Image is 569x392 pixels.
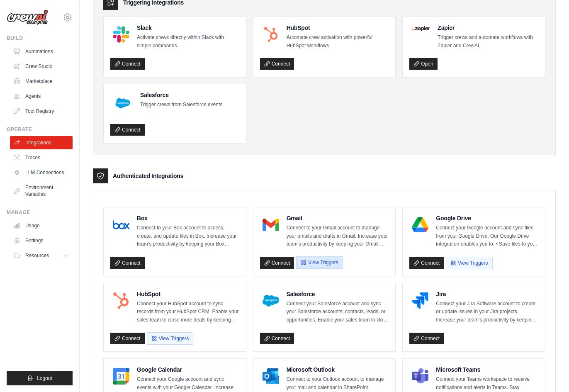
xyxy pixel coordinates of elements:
[296,256,343,269] button: View Triggers
[7,126,73,133] div: Operate
[287,365,389,374] h4: Microsoft Outlook
[10,60,73,73] a: Crew Studio
[412,26,430,31] img: Zapier Logo
[10,151,73,164] a: Traces
[10,75,73,88] a: Marketplace
[446,257,492,269] button: View Triggers
[113,292,129,309] img: HubSpot Logo
[110,257,145,269] a: Connect
[287,290,389,298] h4: Salesforce
[412,292,428,309] img: Jira Logo
[110,58,145,70] a: Connect
[438,24,538,32] h4: Zapier
[110,333,145,344] a: Connect
[7,35,73,41] div: Build
[10,45,73,58] a: Automations
[113,93,133,113] img: Salesforce Logo
[140,91,222,99] h4: Salesforce
[37,375,52,382] span: Logout
[287,34,389,50] p: Automate crew activation with powerful HubSpot workflows
[412,217,428,233] img: Google Drive Logo
[260,257,294,269] a: Connect
[10,166,73,179] a: LLM Connections
[7,10,48,25] img: Logo
[113,217,129,233] img: Box Logo
[7,371,73,385] button: Logout
[436,224,538,248] p: Connect your Google account and sync files from your Google Drive. Our Google Drive integration e...
[263,217,279,233] img: Gmail Logo
[409,257,444,269] a: Connect
[10,181,73,201] a: Environment Variables
[10,219,73,232] a: Usage
[409,333,444,344] a: Connect
[147,332,193,345] button: View Triggers
[137,300,239,324] p: Connect your HubSpot account to sync records from your HubSpot CRM. Enable your sales team to clo...
[137,34,239,50] p: Activate crews directly within Slack with simple commands
[436,214,538,222] h4: Google Drive
[287,224,389,248] p: Connect to your Gmail account to manage your emails and drafts in Gmail. Increase your team’s pro...
[263,368,279,385] img: Microsoft Outlook Logo
[137,365,239,374] h4: Google Calendar
[140,101,222,109] p: Trigger crews from Salesforce events
[7,209,73,216] div: Manage
[110,124,145,136] a: Connect
[113,26,129,43] img: Slack Logo
[10,249,73,262] button: Resources
[260,333,294,344] a: Connect
[137,24,239,32] h4: Slack
[10,234,73,247] a: Settings
[10,90,73,103] a: Agents
[113,172,183,180] h3: Authenticated Integrations
[438,34,538,50] p: Trigger crews and automate workflows with Zapier and CrewAI
[137,290,239,298] h4: HubSpot
[287,214,389,222] h4: Gmail
[10,105,73,118] a: Tool Registry
[436,300,538,324] p: Connect your Jira Software account to create or update issues in your Jira projects. Increase you...
[25,252,49,259] span: Resources
[137,224,239,248] p: Connect to your Box account to access, create, and update files in Box. Increase your team’s prod...
[263,292,279,309] img: Salesforce Logo
[412,368,428,385] img: Microsoft Teams Logo
[436,290,538,298] h4: Jira
[260,58,294,70] a: Connect
[409,58,437,70] a: Open
[137,214,239,222] h4: Box
[263,26,279,43] img: HubSpot Logo
[113,368,129,385] img: Google Calendar Logo
[10,136,73,149] a: Integrations
[436,365,538,374] h4: Microsoft Teams
[287,24,389,32] h4: HubSpot
[287,300,389,324] p: Connect your Salesforce account and sync your Salesforce accounts, contacts, leads, or opportunit...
